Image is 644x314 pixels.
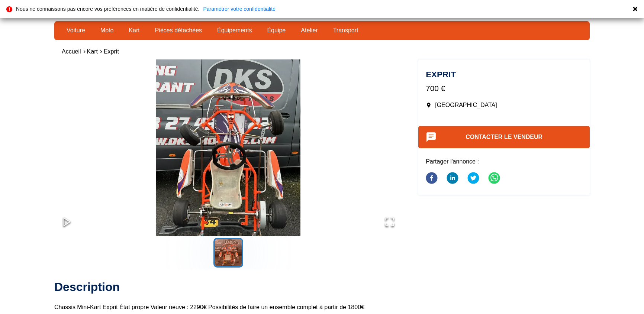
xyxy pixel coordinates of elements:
[54,59,402,236] div: Go to Slide 1
[466,134,542,140] a: Contacter le vendeur
[54,279,402,294] h2: Description
[150,24,207,37] a: Pièces détachées
[62,48,81,55] a: Accueil
[377,209,402,236] button: Open Fullscreen
[62,24,90,37] a: Voiture
[54,238,402,268] div: Thumbnail Navigation
[418,126,590,148] button: Contacter le vendeur
[54,279,402,311] div: Chassis Mini-Kart Exprit État propre Valeur neuve : 2290€ Possibilités de faire un ensemble compl...
[124,24,144,37] a: Kart
[87,48,98,55] a: Kart
[426,101,582,109] p: [GEOGRAPHIC_DATA]
[488,168,500,190] button: whatsapp
[54,209,80,236] button: Play or Pause Slideshow
[203,6,276,12] a: Paramétrer votre confidentialité
[54,59,402,253] img: image
[262,24,290,37] a: Équipe
[296,24,322,37] a: Atelier
[104,48,119,55] a: Exprit
[212,24,257,37] a: Équipements
[16,6,199,12] p: Nous ne connaissons pas encore vos préférences en matière de confidentialité.
[426,71,582,79] h1: Exprit
[96,24,119,37] a: Moto
[328,24,363,37] a: Transport
[426,83,582,94] p: 700 €
[467,168,479,190] button: twitter
[426,168,438,190] button: facebook
[213,238,243,268] button: Go to Slide 1
[447,168,458,190] button: linkedin
[426,158,582,166] p: Partager l'annonce :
